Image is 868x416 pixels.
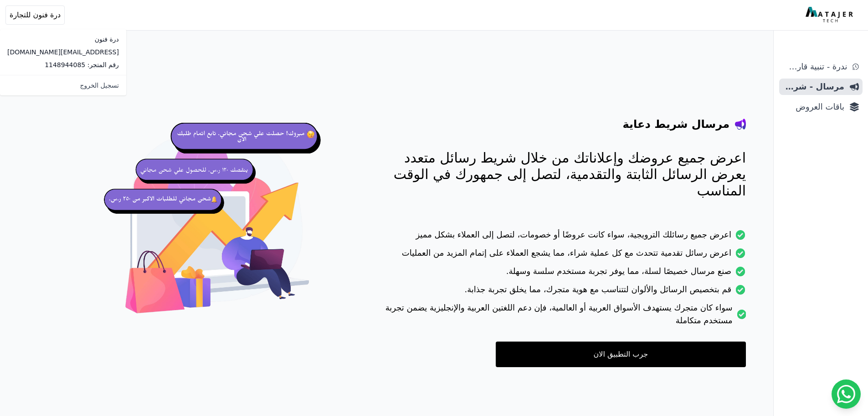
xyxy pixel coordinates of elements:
[370,301,746,332] li: سواء كان متجرك يستهدف الأسواق العربية أو العالمية، فإن دعم اللغتين العربية والإنجليزية يضمن تجربة...
[496,342,746,367] a: جرب التطبيق الان
[370,265,746,283] li: صنع مرسال خصيصًا لسلة، مما يوفر تجربة مستخدم سلسة وسهلة.
[370,283,746,301] li: قم بتخصيص الرسائل والألوان لتتناسب مع هوية متجرك، مما يخلق تجربة جذابة.
[623,117,729,132] h4: مرسال شريط دعاية
[783,80,844,93] span: مرسال - شريط دعاية
[370,247,746,265] li: اعرض رسائل تقدمية تتحدث مع كل عملية شراء، مما يشجع العملاء على إتمام المزيد من العمليات
[101,110,334,343] img: hero
[783,60,847,73] span: ندرة - تنبية قارب علي النفاذ
[370,150,746,199] p: اعرض جميع عروضك وإعلاناتك من خلال شريط رسائل متعدد يعرض الرسائل الثابتة والتقدمية، لتصل إلى جمهور...
[370,228,746,247] li: اعرض جميع رسائلك الترويجية، سواء كانت عروضًا أو خصومات، لتصل إلى العملاء بشكل مميز
[7,60,119,69] p: رقم المتجر: 1148944085
[5,5,65,25] button: درة فنون للتجارة
[806,7,855,23] img: MatajerTech Logo
[783,100,844,113] span: باقات العروض
[7,47,119,57] p: [EMAIL_ADDRESS][DOMAIN_NAME]
[10,10,61,21] span: درة فنون للتجارة
[7,35,119,44] p: درة فنون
